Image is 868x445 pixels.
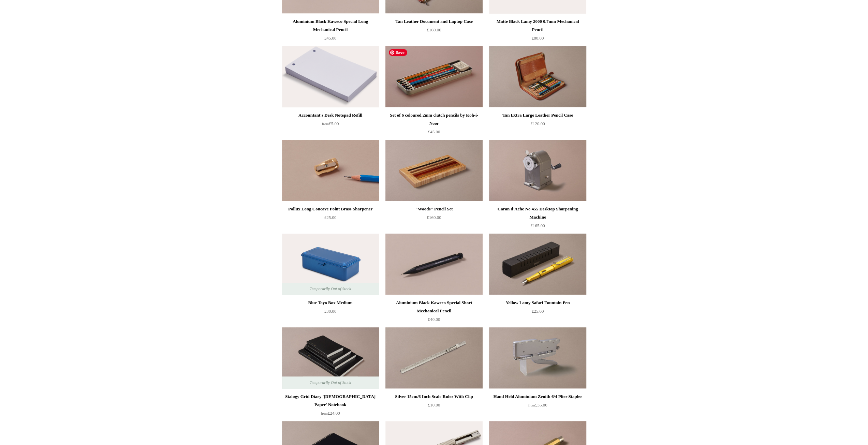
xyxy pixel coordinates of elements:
a: Yellow Lamy Safari Fountain Pen £25.00 [489,299,586,327]
img: "Woods" Pencil Set [385,140,482,201]
a: Blue Toyo Box Medium £30.00 [282,299,379,327]
a: Tan Leather Document and Laptop Case £160.00 [385,17,482,45]
a: Aluminium Black Kaweco Special Short Mechanical Pencil Aluminium Black Kaweco Special Short Mecha... [385,234,482,295]
a: Matte Black Lamy 2000 0.7mm Mechanical Pencil £80.00 [489,17,586,45]
img: Aluminium Black Kaweco Special Short Mechanical Pencil [385,234,482,295]
span: £35.00 [528,402,547,407]
a: Tan Extra Large Leather Pencil Case Tan Extra Large Leather Pencil Case [489,46,586,107]
div: "Woods" Pencil Set [387,205,481,213]
div: Pollux Long Concave Point Brass Sharpener [284,205,377,213]
a: "Woods" Pencil Set "Woods" Pencil Set [385,140,482,201]
a: Blue Toyo Box Medium Blue Toyo Box Medium Temporarily Out of Stock [282,234,379,295]
img: Hand Held Aluminium Zenith 6/4 Plier Stapler [489,327,586,389]
a: Pollux Long Concave Point Brass Sharpener £25.00 [282,205,379,233]
span: £25.00 [324,215,337,220]
div: Accountant's Desk Notepad Refill [284,111,377,119]
span: £5.00 [322,121,339,126]
span: £10.00 [428,402,440,407]
a: Accountant's Desk Notepad Refill from£5.00 [282,111,379,139]
a: Pollux Long Concave Point Brass Sharpener Pollux Long Concave Point Brass Sharpener [282,140,379,201]
span: from [528,403,535,407]
span: £80.00 [532,35,544,41]
div: Hand Held Aluminium Zenith 6/4 Plier Stapler [491,392,584,401]
img: Yellow Lamy Safari Fountain Pen [489,234,586,295]
div: Yellow Lamy Safari Fountain Pen [491,299,584,307]
a: Accountant's Desk Notepad Refill Accountant's Desk Notepad Refill [282,46,379,107]
a: Set of 6 coloured 2mm clutch pencils by Koh-i-Noor Set of 6 coloured 2mm clutch pencils by Koh-i-... [385,46,482,107]
span: £165.00 [530,223,545,228]
a: Stalogy Grid Diary 'Bible Paper' Notebook Stalogy Grid Diary 'Bible Paper' Notebook Temporarily O... [282,327,379,389]
div: Silver 15cm/6 Inch Scale Ruler With Clip [387,392,481,401]
a: Stalogy Grid Diary '[DEMOGRAPHIC_DATA] Paper' Notebook from£24.00 [282,392,379,420]
a: Caran d'Ache No 455 Desktop Sharpening Machine Caran d'Ache No 455 Desktop Sharpening Machine [489,140,586,201]
a: Yellow Lamy Safari Fountain Pen Yellow Lamy Safari Fountain Pen [489,234,586,295]
span: £160.00 [427,27,441,32]
a: Set of 6 coloured 2mm clutch pencils by Koh-i-Noor £45.00 [385,111,482,139]
img: Tan Extra Large Leather Pencil Case [489,46,586,107]
a: Hand Held Aluminium Zenith 6/4 Plier Stapler Hand Held Aluminium Zenith 6/4 Plier Stapler [489,327,586,389]
span: £45.00 [324,35,337,41]
a: Silver 15cm/6 Inch Scale Ruler With Clip Silver 15cm/6 Inch Scale Ruler With Clip [385,327,482,389]
img: Accountant's Desk Notepad Refill [282,46,379,107]
div: Tan Leather Document and Laptop Case [387,17,481,26]
div: Matte Black Lamy 2000 0.7mm Mechanical Pencil [491,17,584,34]
a: Aluminium Black Kaweco Special Long Mechanical Pencil £45.00 [282,17,379,45]
span: from [321,412,328,415]
a: "Woods" Pencil Set £160.00 [385,205,482,233]
a: Silver 15cm/6 Inch Scale Ruler With Clip £10.00 [385,392,482,420]
span: £160.00 [427,215,441,220]
a: Aluminium Black Kaweco Special Short Mechanical Pencil £40.00 [385,299,482,327]
div: Blue Toyo Box Medium [284,299,377,307]
span: £25.00 [532,309,544,314]
img: Set of 6 coloured 2mm clutch pencils by Koh-i-Noor [385,46,482,107]
img: Pollux Long Concave Point Brass Sharpener [282,140,379,201]
img: Caran d'Ache No 455 Desktop Sharpening Machine [489,140,586,201]
div: Set of 6 coloured 2mm clutch pencils by Koh-i-Noor [387,111,481,128]
div: Caran d'Ache No 455 Desktop Sharpening Machine [491,205,584,221]
a: Tan Extra Large Leather Pencil Case £120.00 [489,111,586,139]
div: Stalogy Grid Diary '[DEMOGRAPHIC_DATA] Paper' Notebook [284,392,377,409]
span: £120.00 [530,121,545,126]
span: Save [389,49,407,56]
span: Temporarily Out of Stock [303,376,358,389]
a: Caran d'Ache No 455 Desktop Sharpening Machine £165.00 [489,205,586,233]
img: Blue Toyo Box Medium [282,234,379,295]
span: £45.00 [428,129,440,134]
span: £24.00 [321,411,340,416]
img: Silver 15cm/6 Inch Scale Ruler With Clip [385,327,482,389]
div: Aluminium Black Kaweco Special Short Mechanical Pencil [387,299,481,315]
div: Aluminium Black Kaweco Special Long Mechanical Pencil [284,17,377,34]
span: Temporarily Out of Stock [303,283,358,295]
div: Tan Extra Large Leather Pencil Case [491,111,584,119]
img: Stalogy Grid Diary 'Bible Paper' Notebook [282,327,379,389]
span: £40.00 [428,317,440,322]
span: from [322,122,329,126]
span: £30.00 [324,309,337,314]
a: Hand Held Aluminium Zenith 6/4 Plier Stapler from£35.00 [489,392,586,420]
